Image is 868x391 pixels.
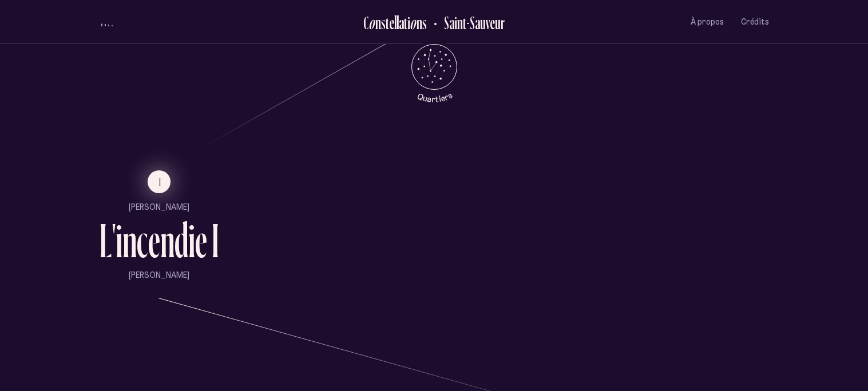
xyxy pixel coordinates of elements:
div: n [417,13,422,32]
div: e [389,13,394,32]
div: d [175,216,188,265]
div: t [386,13,389,32]
div: o [368,13,375,32]
div: n [160,216,175,265]
div: I [212,216,219,265]
div: l [397,13,399,32]
div: t [404,13,407,32]
div: C [363,13,368,32]
p: [PERSON_NAME] [100,270,219,281]
div: l [394,13,397,32]
div: ' [112,216,116,265]
div: c [137,216,148,265]
div: a [399,13,404,32]
div: i [116,216,122,265]
h2: Saint-Sauveur [435,13,505,32]
div: i [188,216,195,265]
div: n [122,216,137,265]
button: volume audio [100,16,114,28]
p: [PERSON_NAME] [100,202,219,213]
tspan: Quartiers [416,90,454,104]
span: I [159,177,162,187]
div: i [407,13,410,32]
button: À propos [691,9,724,35]
div: e [148,216,160,265]
button: Retour au menu principal [401,44,467,103]
div: s [381,13,386,32]
button: Retour au Quartier [427,13,505,31]
div: L [100,216,112,265]
button: I [148,170,171,193]
button: Crédits [741,9,769,35]
div: o [410,13,417,32]
span: Crédits [741,17,769,27]
div: s [422,13,427,32]
div: n [375,13,381,32]
span: À propos [691,17,724,27]
div: e [195,216,207,265]
button: I[PERSON_NAME]L'incendie I[PERSON_NAME] [100,170,219,298]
